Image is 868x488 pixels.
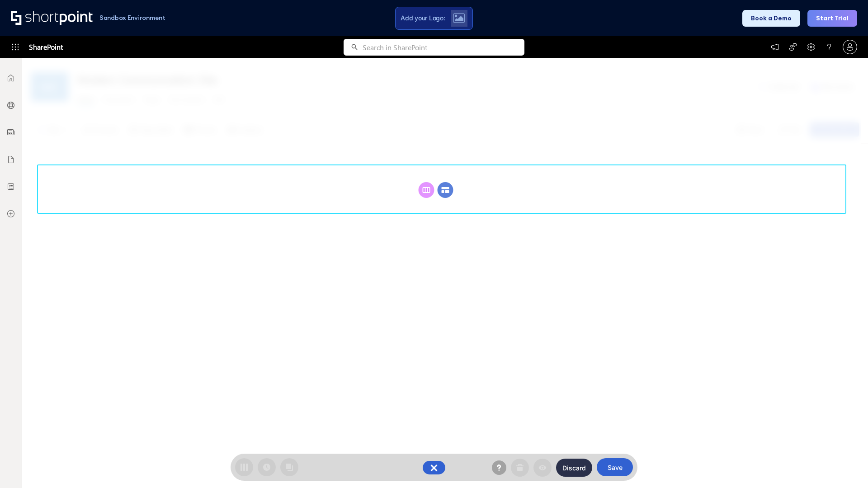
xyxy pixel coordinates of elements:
span: SharePoint [29,36,63,58]
input: Search in SharePoint [363,39,524,56]
button: Start Trial [807,10,857,27]
h1: Sandbox Environment [99,15,165,20]
span: Add your Logo: [401,14,445,22]
button: Save [597,458,633,476]
img: Upload logo [453,13,465,23]
iframe: Chat Widget [705,383,868,488]
button: Discard [556,459,592,477]
button: Book a Demo [742,10,800,27]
